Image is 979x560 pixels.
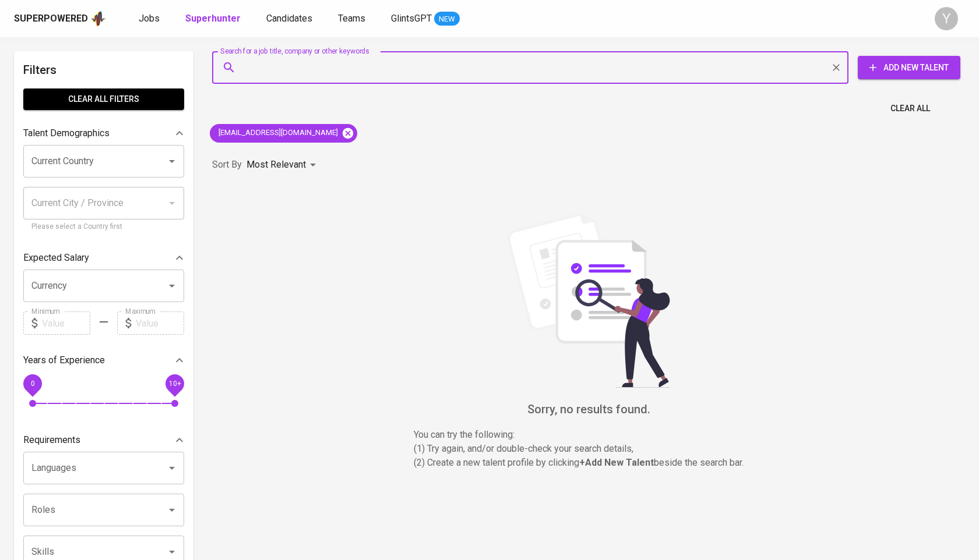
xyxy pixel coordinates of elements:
[414,428,763,442] p: You can try the following :
[266,13,312,24] span: Candidates
[210,127,345,139] span: [EMAIL_ADDRESS][DOMAIN_NAME]
[266,12,315,26] a: Candidates
[164,460,180,476] button: Open
[139,13,160,24] span: Jobs
[391,13,432,24] span: GlintsGPT
[210,124,357,143] div: [EMAIL_ADDRESS][DOMAIN_NAME]
[23,353,105,367] p: Years of Experience
[23,126,110,140] p: Talent Demographics
[212,158,242,172] p: Sort By
[23,122,184,145] div: Talent Demographics
[579,457,654,468] b: + Add New Talent
[30,380,34,388] span: 0
[391,12,460,26] a: GlintsGPT NEW
[501,213,676,388] img: file_searching.svg
[935,7,958,30] div: Y
[136,311,184,335] input: Value
[31,221,176,233] p: Please select a Country first
[33,92,175,107] span: Clear All filters
[139,12,162,26] a: Jobs
[858,56,960,79] button: Add New Talent
[886,98,935,119] button: Clear All
[168,380,181,388] span: 10+
[23,428,184,452] div: Requirements
[414,456,763,470] p: (2) Create a new talent profile by clicking beside the search bar.
[185,12,243,26] a: Superhunter
[90,10,106,27] img: app logo
[867,61,951,75] span: Add New Talent
[23,246,184,270] div: Expected Salary
[164,153,180,169] button: Open
[164,502,180,518] button: Open
[14,10,106,27] a: Superpoweredapp logo
[23,349,184,372] div: Years of Experience
[14,12,88,26] div: Superpowered
[185,13,241,24] b: Superhunter
[434,13,460,25] span: NEW
[414,442,763,456] p: (1) Try again, and/or double-check your search details,
[23,251,89,265] p: Expected Salary
[338,12,368,26] a: Teams
[42,311,90,335] input: Value
[164,544,180,560] button: Open
[246,154,320,176] div: Most Relevant
[890,101,930,116] span: Clear All
[23,433,80,447] p: Requirements
[23,61,184,79] h6: Filters
[212,400,965,419] h6: Sorry, no results found.
[164,278,180,294] button: Open
[338,13,365,24] span: Teams
[23,88,184,110] button: Clear All filters
[828,59,844,76] button: Clear
[246,158,306,172] p: Most Relevant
